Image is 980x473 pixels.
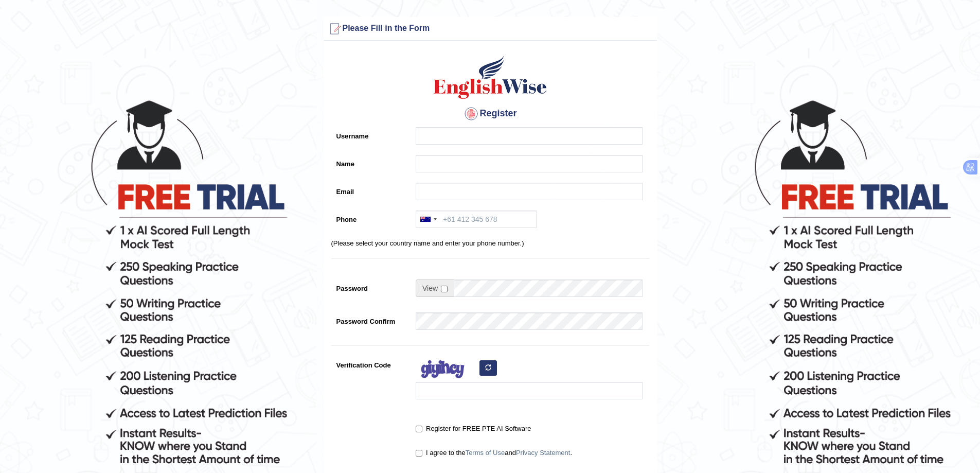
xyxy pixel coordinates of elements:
[466,449,505,457] a: Terms of Use
[416,211,537,228] input: +61 412 345 678
[331,211,411,224] label: Phone
[331,356,411,370] label: Verification Code
[331,238,649,248] p: (Please select your country name and enter your phone number.)
[331,127,411,141] label: Username
[416,448,572,458] label: I agree to the and .
[331,279,411,293] label: Password
[416,211,440,227] div: Australia: +61
[416,450,422,457] input: I agree to theTerms of UseandPrivacy Statement.
[416,426,422,432] input: Register for FREE PTE AI Software
[432,54,549,100] img: Logo of English Wise create a new account for intelligent practice with AI
[331,183,411,197] label: Email
[326,21,654,37] h3: Please Fill in the Form
[331,155,411,169] label: Name
[331,312,411,326] label: Password Confirm
[331,106,649,122] h4: Register
[516,449,571,457] a: Privacy Statement
[441,286,448,292] input: Show/Hide Password
[416,424,531,434] label: Register for FREE PTE AI Software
